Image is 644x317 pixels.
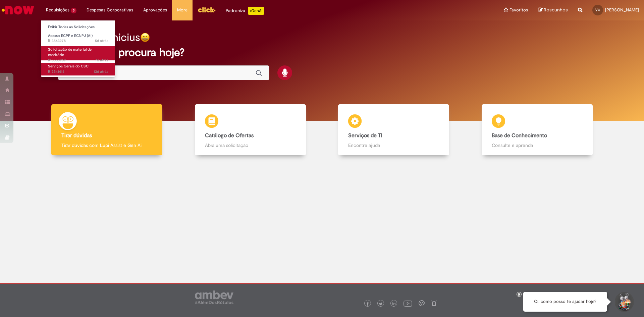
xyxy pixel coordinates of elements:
a: Exibir Todas as Solicitações [41,23,115,31]
time: 22/09/2025 09:44:43 [95,58,108,63]
span: R13541416 [48,69,108,74]
span: 5d atrás [95,38,108,43]
ul: Requisições [41,20,115,77]
b: Catálogo de Ofertas [205,132,254,139]
img: logo_footer_linkedin.png [392,302,396,306]
a: Base de Conhecimento Consulte e aprenda [466,104,609,156]
span: Requisições [46,7,69,13]
span: 3 [71,8,76,13]
b: Tirar dúvidas [61,132,92,139]
p: Consulte e aprenda [492,142,583,149]
div: Padroniza [226,7,264,15]
img: click_logo_yellow_360x200.png [198,5,216,15]
img: logo_footer_facebook.png [366,302,369,306]
a: Serviços de TI Encontre ajuda [322,104,466,156]
p: +GenAi [248,7,264,15]
p: Abra uma solicitação [205,142,296,149]
time: 24/09/2025 14:27:53 [95,38,108,43]
a: Aberto R13553969 : Solicitação de material de escritório [41,46,115,60]
span: Aprovações [143,7,167,13]
img: ServiceNow [1,3,35,17]
b: Serviços de TI [348,132,382,139]
span: 7d atrás [95,58,108,63]
a: Aberto R13563278 : Acesso ECPF e ECNPJ (A1) [41,32,115,45]
span: R13553969 [48,58,108,63]
h2: O que você procura hoje? [58,47,586,58]
a: Catálogo de Ofertas Abra uma solicitação [179,104,322,156]
img: logo_footer_twitter.png [379,302,382,306]
button: Iniciar Conversa de Suporte [614,292,634,312]
p: Encontre ajuda [348,142,439,149]
img: logo_footer_workplace.png [419,300,425,306]
span: Despesas Corporativas [87,7,133,13]
b: Base de Conhecimento [492,132,547,139]
time: 16/09/2025 18:18:35 [94,69,108,74]
span: More [177,7,187,13]
p: Tirar dúvidas com Lupi Assist e Gen Ai [61,142,152,149]
a: Aberto R13541416 : Serviços Gerais do CSC [41,63,115,75]
img: logo_footer_naosei.png [431,300,437,306]
a: Rascunhos [538,7,568,13]
span: Favoritos [509,7,528,13]
span: 13d atrás [94,69,108,74]
img: logo_footer_youtube.png [404,299,412,308]
span: Serviços Gerais do CSC [48,64,89,69]
img: logo_footer_ambev_rotulo_gray.png [195,290,233,304]
a: Tirar dúvidas Tirar dúvidas com Lupi Assist e Gen Ai [35,104,179,156]
span: R13563278 [48,38,108,44]
span: Acesso ECPF e ECNPJ (A1) [48,33,93,38]
img: happy-face.png [140,33,150,42]
span: VC [595,8,600,12]
div: Oi, como posso te ajudar hoje? [523,292,607,312]
span: Solicitação de material de escritório [48,47,92,57]
span: [PERSON_NAME] [605,7,639,13]
span: Rascunhos [544,7,568,13]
